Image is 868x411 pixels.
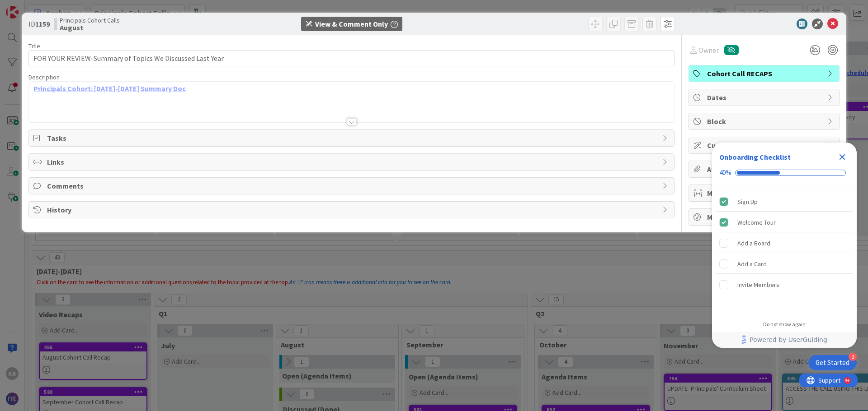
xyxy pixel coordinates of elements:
span: Custom Fields [707,140,823,151]
span: Metrics [707,212,823,222]
span: Powered by UserGuiding [750,334,827,345]
span: Description [28,73,60,81]
a: Powered by UserGuiding [717,332,852,348]
span: ( 0/0 ) [757,141,772,150]
span: Block [707,116,823,127]
span: Tasks [47,133,658,143]
div: 40% [719,169,731,177]
div: Invite Members [737,279,779,290]
span: Links [47,157,658,167]
div: Add a Card is incomplete. [716,254,853,274]
span: ID [28,18,50,29]
b: August [60,24,120,31]
div: Checklist progress: 40% [719,169,849,177]
span: Mirrors [707,188,823,199]
a: Principals Cohort: [DATE]-[DATE] Summary Doc [33,84,186,93]
span: Dates [707,92,823,103]
div: Sign Up is complete. [716,192,853,212]
span: Owner [698,45,719,55]
div: View & Comment Only [315,18,388,29]
span: Attachments [707,164,823,175]
div: Onboarding Checklist [719,152,791,162]
span: Support [19,1,41,12]
div: 3 [849,353,857,361]
div: Welcome Tour [737,217,776,228]
div: 9+ [46,4,50,11]
span: Comments [47,180,658,191]
span: Cohort Call RECAPS [707,68,823,79]
div: Close Checklist [835,150,849,164]
div: Open Get Started checklist, remaining modules: 3 [808,355,857,370]
div: Sign Up [737,196,758,207]
div: Checklist Container [712,143,857,348]
span: Principals Cohort Calls [60,17,120,24]
div: Footer [712,332,857,348]
div: Do not show again [763,321,806,328]
div: Get Started [816,358,849,367]
div: Checklist items [712,188,857,315]
b: 1159 [35,19,50,28]
div: Add a Board [737,238,770,249]
div: Invite Members is incomplete. [716,275,853,295]
label: Title [28,42,40,50]
div: Add a Card [737,259,767,269]
div: Welcome Tour is complete. [716,212,853,232]
span: History [47,204,658,215]
div: Add a Board is incomplete. [716,233,853,253]
input: type card name here... [28,50,675,66]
